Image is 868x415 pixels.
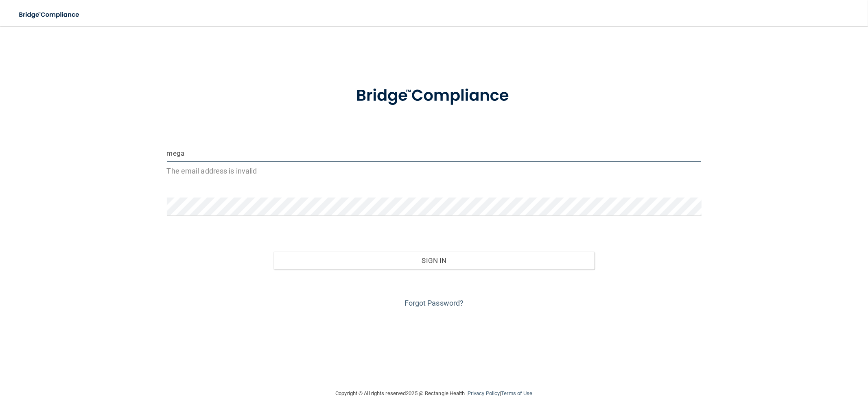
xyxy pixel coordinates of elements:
[273,252,594,269] button: Sign In
[468,390,500,396] a: Privacy Policy
[404,299,464,307] a: Forgot Password?
[286,380,583,406] div: Copyright © All rights reserved 2025 @ Rectangle Health | |
[339,75,529,117] img: bridge_compliance_login_screen.278c3ca4.svg
[167,144,702,162] input: Email
[501,390,532,396] a: Terms of Use
[167,164,702,178] p: The email address is invalid
[12,7,87,23] img: bridge_compliance_login_screen.278c3ca4.svg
